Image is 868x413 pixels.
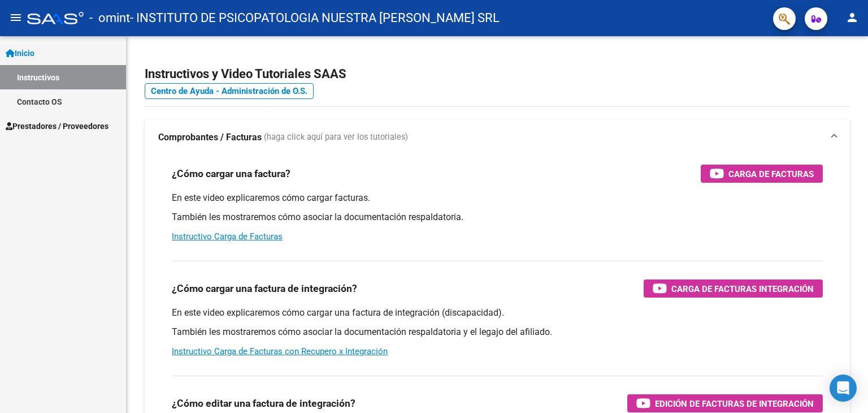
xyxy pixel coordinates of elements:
p: En este video explicaremos cómo cargar facturas. [172,192,823,204]
a: Instructivo Carga de Facturas con Recupero x Integración [172,346,388,356]
span: (haga click aquí para ver los tutoriales) [264,131,408,144]
button: Edición de Facturas de integración [627,394,823,412]
span: Edición de Facturas de integración [655,397,814,411]
a: Instructivo Carga de Facturas [172,231,283,242]
span: Inicio [6,47,34,59]
p: En este video explicaremos cómo cargar una factura de integración (discapacidad). [172,307,823,319]
button: Carga de Facturas [701,165,823,183]
h3: ¿Cómo cargar una factura? [172,166,290,182]
span: Carga de Facturas [728,167,814,181]
strong: Comprobantes / Facturas [158,131,262,144]
h2: Instructivos y Video Tutoriales SAAS [145,63,850,85]
h3: ¿Cómo cargar una factura de integración? [172,281,357,296]
mat-expansion-panel-header: Comprobantes / Facturas (haga click aquí para ver los tutoriales) [145,119,850,156]
span: Prestadores / Proveedores [6,120,108,132]
button: Carga de Facturas Integración [644,279,823,298]
mat-icon: person [845,11,859,24]
h3: ¿Cómo editar una factura de integración? [172,395,355,411]
p: También les mostraremos cómo asociar la documentación respaldatoria y el legajo del afiliado. [172,326,823,338]
div: Open Intercom Messenger [830,375,857,402]
a: Centro de Ayuda - Administración de O.S. [145,83,314,99]
span: Carga de Facturas Integración [671,282,814,296]
span: - INSTITUTO DE PSICOPATOLOGIA NUESTRA [PERSON_NAME] SRL [130,6,500,31]
mat-icon: menu [9,11,23,24]
p: También les mostraremos cómo asociar la documentación respaldatoria. [172,211,823,223]
span: - omint [89,6,130,31]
